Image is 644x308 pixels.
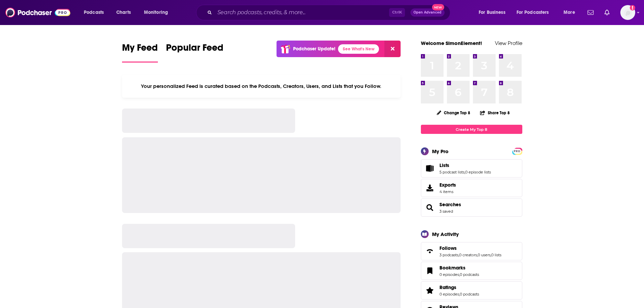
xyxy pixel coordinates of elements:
span: Open Advanced [413,11,442,14]
span: Ctrl K [389,8,405,17]
a: See What's New [338,44,379,54]
span: Logged in as SimonElement [620,5,635,20]
span: Searches [421,198,522,217]
span: Exports [423,183,437,193]
a: Bookmarks [439,265,479,271]
span: Monitoring [144,8,168,17]
button: open menu [474,7,514,18]
a: 0 lists [491,253,501,257]
span: Lists [439,162,449,168]
button: open menu [139,7,177,18]
span: Ratings [421,281,522,300]
button: open menu [559,7,583,18]
span: Podcasts [84,8,104,17]
div: My Activity [432,231,459,237]
span: Ratings [439,284,456,290]
a: 0 episodes [439,292,459,297]
span: PRO [513,149,521,154]
svg: Add a profile image [630,5,635,10]
a: My Feed [122,42,158,63]
a: Follows [423,246,437,256]
span: Lists [421,159,522,177]
button: Share Top 8 [480,106,510,119]
a: Welcome SimonElement! [421,40,482,46]
span: New [432,4,444,10]
span: , [464,170,465,174]
span: For Business [479,8,505,17]
div: Your personalized Feed is curated based on the Podcasts, Creators, Users, and Lists that you Follow. [122,75,401,98]
span: , [477,253,478,257]
span: Follows [439,245,457,251]
a: Searches [439,202,461,208]
span: More [564,8,575,17]
span: , [459,292,460,297]
span: Bookmarks [439,265,466,271]
span: , [459,272,460,277]
span: , [458,253,459,257]
span: For Podcasters [517,8,549,17]
a: Lists [423,164,437,173]
a: 0 episode lists [465,170,491,174]
a: Lists [439,162,491,168]
a: 0 podcasts [460,292,479,297]
span: Bookmarks [421,262,522,280]
a: Show notifications dropdown [585,7,596,18]
button: Show profile menu [620,5,635,20]
span: Follows [421,242,522,260]
a: 3 saved [439,209,453,214]
a: 0 creators [459,253,477,257]
a: PRO [513,148,521,153]
span: Exports [439,182,456,188]
a: Searches [423,203,437,212]
span: Charts [116,8,131,17]
a: Bookmarks [423,266,437,276]
a: Show notifications dropdown [602,7,612,18]
button: Open AdvancedNew [410,8,445,17]
span: My Feed [122,42,158,57]
a: 0 users [478,253,491,257]
a: Create My Top 8 [421,125,522,134]
a: 0 episodes [439,272,459,277]
a: View Profile [495,40,522,46]
a: 5 podcast lists [439,170,464,174]
div: Search podcasts, credits, & more... [202,5,457,20]
a: Exports [421,179,522,197]
span: , [491,253,491,257]
a: Charts [112,7,135,18]
a: Follows [439,245,501,251]
button: open menu [79,7,113,18]
img: User Profile [620,5,635,20]
a: Ratings [439,284,479,290]
button: Change Top 8 [433,109,475,117]
div: My Pro [432,148,449,155]
span: Popular Feed [166,42,223,57]
a: 0 podcasts [460,272,479,277]
img: Podchaser - Follow, Share and Rate Podcasts [5,6,70,19]
a: 3 podcasts [439,253,458,257]
p: Podchaser Update! [293,46,335,52]
span: 4 items [439,189,456,194]
a: Ratings [423,286,437,295]
a: Popular Feed [166,42,223,63]
input: Search podcasts, credits, & more... [215,7,389,18]
button: open menu [512,7,559,18]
